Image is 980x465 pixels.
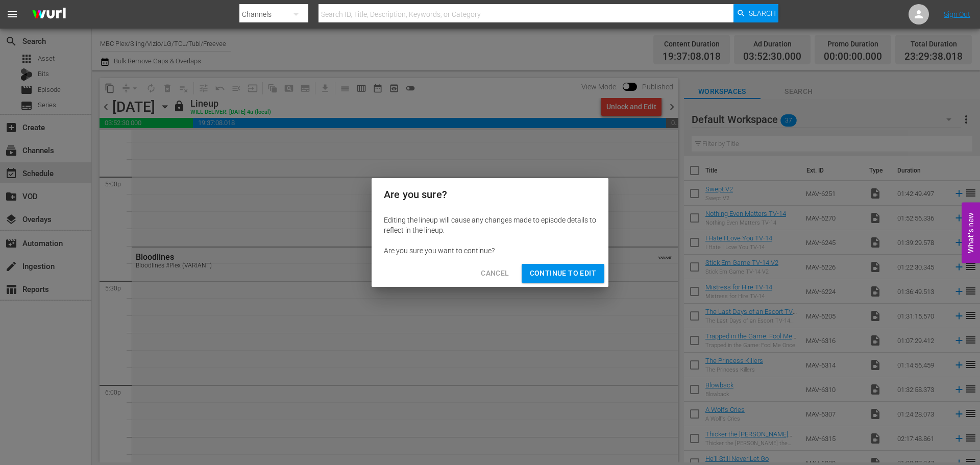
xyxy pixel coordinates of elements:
span: Cancel [481,267,509,280]
button: Open Feedback Widget [962,202,980,263]
span: Continue to Edit [530,267,596,280]
button: Cancel [473,264,517,283]
span: Search [749,4,776,22]
div: Are you sure you want to continue? [384,246,596,256]
img: ans4CAIJ8jUAAAAAAAAAAAAAAAAAAAAAAAAgQb4GAAAAAAAAAAAAAAAAAAAAAAAAJMjXAAAAAAAAAAAAAAAAAAAAAAAAgAT5G... [24,3,73,27]
span: menu [6,8,18,20]
a: Sign Out [944,10,970,18]
h2: Are you sure? [384,186,596,203]
button: Continue to Edit [522,264,604,283]
div: Editing the lineup will cause any changes made to episode details to reflect in the lineup. [384,215,596,235]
